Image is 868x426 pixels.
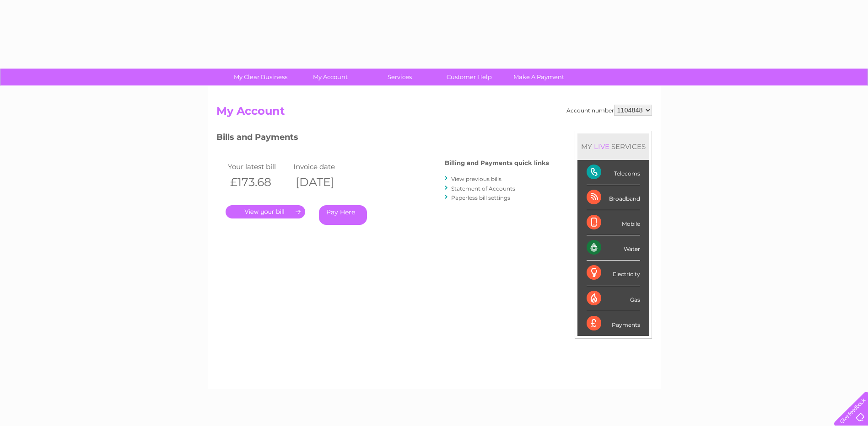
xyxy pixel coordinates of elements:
a: . [226,205,305,218]
a: Make A Payment [501,69,577,85]
h2: My Account [216,105,652,122]
a: My Account [292,69,368,85]
a: View previous bills [451,176,501,182]
a: Pay Here [319,205,367,225]
a: Statement of Accounts [451,185,515,192]
div: LIVE [592,142,611,151]
div: Water [587,235,640,261]
a: My Clear Business [223,69,298,85]
div: Mobile [587,210,640,235]
th: [DATE] [291,173,357,192]
div: Account number [566,105,652,116]
div: Broadband [587,185,640,210]
h3: Bills and Payments [216,131,549,147]
td: Your latest bill [226,160,291,173]
td: Invoice date [291,160,357,173]
a: Customer Help [431,69,507,85]
th: £173.68 [226,173,291,192]
a: Services [362,69,437,85]
h4: Billing and Payments quick links [445,160,549,166]
div: MY SERVICES [577,133,649,160]
a: Paperless bill settings [451,194,510,201]
div: Payments [587,311,640,336]
div: Electricity [587,261,640,286]
div: Telecoms [587,160,640,185]
div: Gas [587,286,640,311]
